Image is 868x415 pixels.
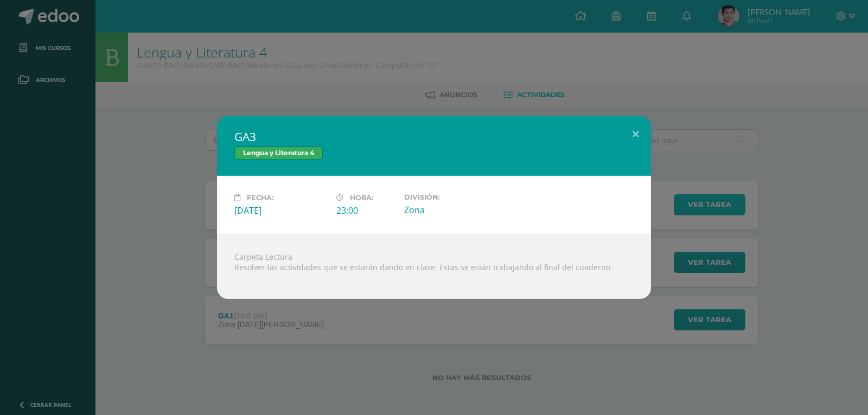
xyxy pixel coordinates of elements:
span: Lengua y Literatura 4 [234,146,323,159]
div: Zona [404,204,497,216]
span: Hora: [350,194,373,202]
div: Carpeta Lectura Resolver las actividades que se estarán dando en clase. Estas se están trabajando... [217,234,651,299]
h2: GA3 [234,129,634,144]
button: Close (Esc) [620,116,651,153]
label: División: [404,193,497,201]
span: Fecha: [247,194,273,202]
div: 23:00 [336,205,395,216]
div: [DATE] [234,205,328,216]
